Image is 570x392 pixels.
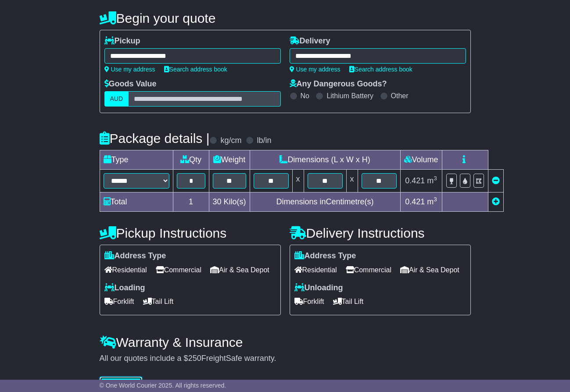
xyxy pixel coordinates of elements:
label: Goods Value [104,79,157,89]
label: Address Type [294,251,356,261]
span: Air & Sea Depot [210,263,269,277]
span: Commercial [346,263,391,277]
h4: Begin your quote [100,11,471,25]
h4: Warranty & Insurance [100,335,471,349]
label: Pickup [104,36,140,46]
a: Use my address [290,66,341,73]
sup: 3 [434,175,437,182]
span: Tail Lift [143,295,174,308]
td: Kilo(s) [209,192,250,212]
span: 0.421 [405,197,425,206]
span: 250 [188,354,201,363]
h4: Pickup Instructions [100,226,281,240]
td: Weight [209,150,250,170]
span: m [427,197,437,206]
label: Address Type [104,251,166,261]
label: Loading [104,283,145,293]
span: Residential [104,263,147,277]
button: Get Quotes [100,377,143,392]
a: Remove this item [492,176,500,185]
a: Add new item [492,197,500,206]
sup: 3 [434,196,437,203]
a: Search address book [349,66,412,73]
td: Type [100,150,173,170]
td: Total [100,192,173,212]
span: Residential [294,263,337,277]
h4: Delivery Instructions [290,226,471,240]
span: 30 [213,197,222,206]
td: Qty [173,150,209,170]
label: No [301,92,309,100]
td: Volume [400,150,442,170]
td: x [346,170,358,192]
label: Delivery [290,36,330,46]
span: 0.421 [405,176,425,185]
h4: Package details | [100,131,210,146]
span: m [427,176,437,185]
label: AUD [104,91,129,107]
label: kg/cm [220,136,241,146]
span: Forklift [294,295,324,308]
td: 1 [173,192,209,212]
span: © One World Courier 2025. All rights reserved. [100,382,226,389]
a: Use my address [104,66,155,73]
span: Commercial [156,263,201,277]
td: Dimensions in Centimetre(s) [250,192,400,212]
span: Tail Lift [333,295,364,308]
label: Unloading [294,283,343,293]
a: Search address book [164,66,227,73]
label: Any Dangerous Goods? [290,79,387,89]
td: Dimensions (L x W x H) [250,150,400,170]
td: x [292,170,304,192]
label: Lithium Battery [326,92,373,100]
div: All our quotes include a $ FreightSafe warranty. [100,354,471,363]
label: lb/in [257,136,271,146]
label: Other [391,92,409,100]
span: Forklift [104,295,134,308]
span: Air & Sea Depot [400,263,459,277]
